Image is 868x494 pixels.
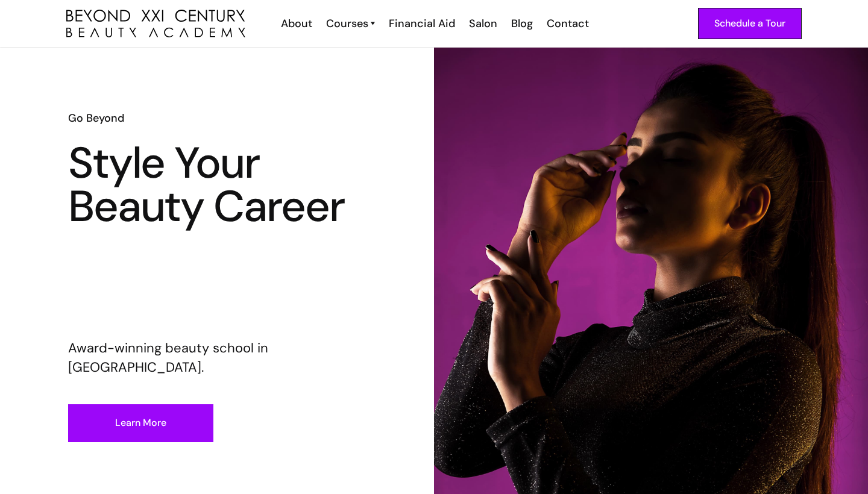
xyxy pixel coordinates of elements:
div: Blog [511,16,533,31]
img: beyond 21st century beauty academy logo [66,10,245,38]
a: Learn More [68,404,213,442]
a: Courses [326,16,375,31]
h6: Go Beyond [68,110,366,126]
div: Financial Aid [389,16,455,31]
div: Schedule a Tour [714,16,785,31]
a: Schedule a Tour [698,8,802,39]
p: Award-winning beauty school in [GEOGRAPHIC_DATA]. [68,339,366,377]
div: About [281,16,312,31]
a: Salon [461,16,503,31]
a: Blog [503,16,539,31]
div: Courses [326,16,368,31]
h1: Style Your Beauty Career [68,142,366,228]
a: Contact [539,16,595,31]
div: Contact [547,16,589,31]
a: home [66,10,245,38]
a: Financial Aid [381,16,461,31]
a: About [273,16,318,31]
div: Salon [469,16,497,31]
